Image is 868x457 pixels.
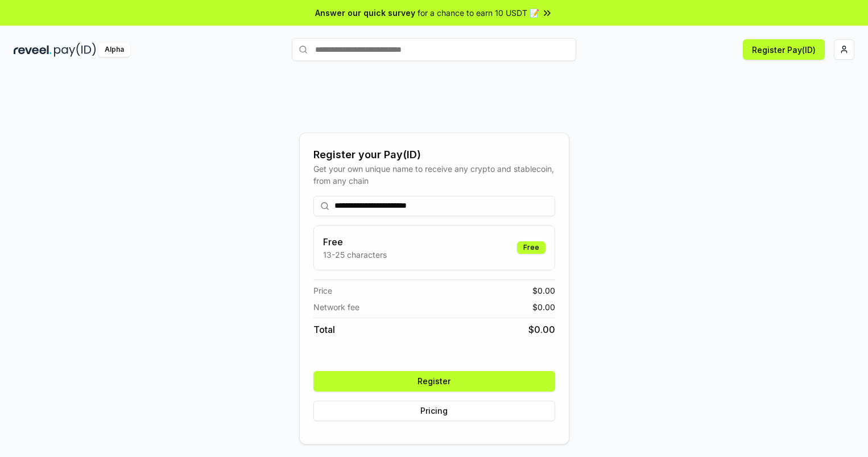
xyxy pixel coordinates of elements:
[743,39,825,60] button: Register Pay(ID)
[323,235,387,249] h3: Free
[313,371,555,392] button: Register
[315,7,415,19] span: Answer our quick survey
[313,285,332,297] span: Price
[528,323,555,336] span: $ 0.00
[313,401,555,421] button: Pricing
[532,285,555,297] span: $ 0.00
[517,241,545,254] div: Free
[313,323,335,336] span: Total
[14,43,52,57] img: reveel_dark
[98,43,130,57] div: Alpha
[532,301,555,313] span: $ 0.00
[313,163,555,187] div: Get your own unique name to receive any crypto and stablecoin, from any chain
[313,147,555,163] div: Register your Pay(ID)
[418,7,539,19] span: for a chance to earn 10 USDT 📝
[323,249,387,261] p: 13-25 characters
[313,301,359,313] span: Network fee
[54,43,96,57] img: pay_id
